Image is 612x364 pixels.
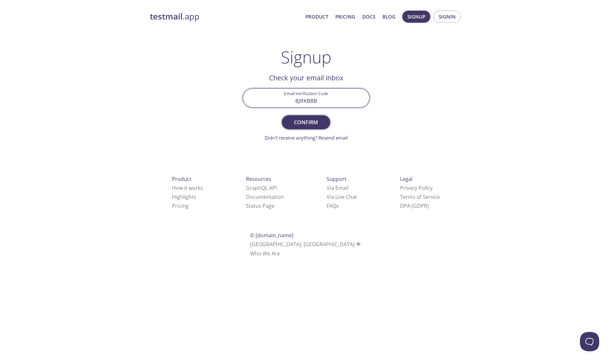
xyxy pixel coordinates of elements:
[250,241,362,248] span: [GEOGRAPHIC_DATA], [GEOGRAPHIC_DATA]
[246,175,271,182] span: Resources
[172,175,192,182] span: Product
[172,202,189,209] a: Pricing
[327,184,348,191] a: Via Email
[246,202,274,209] a: Status Page
[439,12,456,21] span: Signin
[172,193,196,200] a: Highlights
[400,202,429,209] a: DPA (GDPR)
[335,12,355,21] a: Pricing
[327,193,357,200] a: Via Live Chat
[282,115,330,129] button: Confirm
[250,250,280,257] a: Who We Are
[580,332,599,351] iframe: Help Scout Beacon - Open
[400,175,412,182] span: Legal
[306,12,328,21] a: Product
[402,11,430,23] button: Signup
[250,232,293,239] span: © [DOMAIN_NAME]
[400,184,433,191] a: Privacy Policy
[327,175,347,182] span: Support
[246,193,284,200] a: Documentation
[150,11,183,22] strong: testmail
[243,72,370,83] h2: Check your email inbox
[327,202,339,209] a: FAQ
[281,47,331,67] h1: Signup
[407,12,425,21] span: Signup
[434,11,461,23] button: Signin
[362,12,375,21] a: Docs
[265,134,348,141] a: Didn't receive anything? Resend email
[246,184,277,191] a: GraphQL API
[172,184,203,191] a: How it works
[150,11,300,22] a: testmail.app
[289,118,323,127] span: Confirm
[336,202,339,209] span: s
[400,193,440,200] a: Terms of Service
[382,12,396,21] a: Blog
